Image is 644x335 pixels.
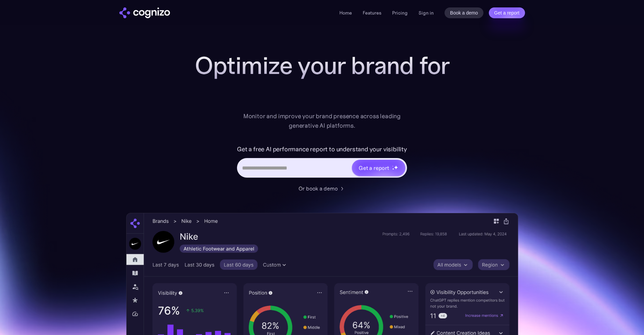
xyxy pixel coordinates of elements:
[445,7,483,18] a: Book a demo
[363,10,381,16] a: Features
[489,7,525,18] a: Get a report
[237,144,407,155] label: Get a free AI performance report to understand your visibility
[392,165,393,166] img: star
[119,7,170,18] img: cognizo logo
[351,159,406,177] a: Get a reportstarstarstar
[392,10,408,16] a: Pricing
[392,168,395,170] img: star
[339,10,352,16] a: Home
[299,184,338,192] div: Or book a demo
[359,164,389,172] div: Get a report
[187,52,457,79] h1: Optimize your brand for
[119,7,170,18] a: home
[239,111,405,130] div: Monitor and improve your brand presence across leading generative AI platforms.
[394,165,398,170] img: star
[237,144,407,181] form: Hero URL Input Form
[299,184,346,192] a: Or book a demo
[419,9,434,17] a: Sign in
